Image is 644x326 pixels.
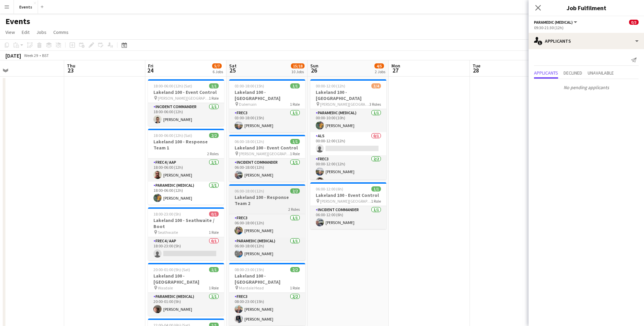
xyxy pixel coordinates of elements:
[36,29,47,35] span: Jobs
[534,25,639,30] div: 09:30-21:30 (12h)
[5,29,15,35] span: View
[19,28,32,37] a: Edit
[534,70,558,75] span: Applicants
[529,33,644,49] div: Applicants
[529,82,644,93] p: No pending applicants
[14,0,38,14] button: Events
[53,29,69,35] span: Comms
[588,70,614,75] span: Unavailable
[51,28,71,37] a: Comms
[22,53,39,58] span: Week 29
[22,29,30,35] span: Edit
[5,52,21,59] div: [DATE]
[564,70,582,75] span: Declined
[34,28,49,37] a: Jobs
[629,20,639,25] span: 0/3
[42,53,49,58] div: BST
[3,28,18,37] a: View
[5,16,30,26] h1: Events
[529,3,644,12] h3: Job Fulfilment
[534,20,578,25] button: Paramedic (Medical)
[534,20,573,25] span: Paramedic (Medical)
